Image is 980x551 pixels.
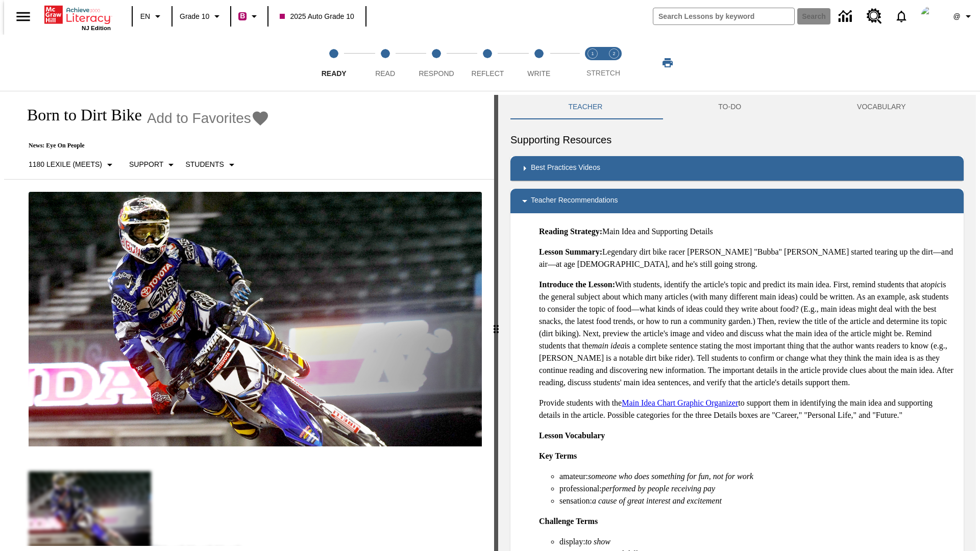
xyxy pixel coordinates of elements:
[4,95,494,546] div: reading
[612,51,615,56] text: 2
[531,195,618,207] p: Teacher Recommendations
[129,159,163,170] p: Support
[578,35,607,91] button: Stretch Read step 1 of 2
[304,35,363,91] button: Ready step 1 of 5
[280,11,354,22] span: 2025 Auto Grade 10
[832,3,861,31] a: Data Center
[539,246,955,270] p: Legendary dirt bike racer [PERSON_NAME] "Bubba" [PERSON_NAME] started tearing up the dirt—and air...
[82,25,111,31] span: NJ Edition
[147,110,251,127] span: Add to Favorites
[599,35,629,91] button: Stretch Respond step 2 of 2
[539,452,577,460] strong: Key Terms
[924,280,941,289] em: topic
[510,95,660,119] button: Teacher
[527,69,550,78] span: Write
[375,69,395,78] span: Read
[531,162,600,174] p: Best Practices Videos
[539,517,598,525] strong: Challenge Terms
[510,132,964,148] h6: Supporting Resources
[147,109,269,127] button: Add to Favorites - Born to Dirt Bike
[510,156,964,181] div: Best Practices Videos
[458,35,517,91] button: Reflect step 4 of 5
[591,51,594,56] text: 1
[16,142,269,149] p: News: Eye On People
[407,35,466,91] button: Respond step 3 of 5
[8,2,38,32] button: Open side menu
[24,156,120,174] button: Select Lexile, 1180 Lexile (Meets)
[622,398,738,407] a: Main Idea Chart Graphic Organizer
[559,470,955,483] li: amateur:
[602,484,715,493] em: performed by people receiving pay
[419,69,454,78] span: Respond
[16,106,142,124] h1: Born to Dirt Bike
[915,3,947,30] button: Select a new avatar
[181,156,241,174] button: Select Student
[136,7,168,26] button: Language: EN, Select a language
[498,95,976,551] div: activity
[125,156,181,174] button: Scaffolds, Support
[539,397,955,421] p: Provide students with the to support them in identifying the main idea and supporting details in ...
[953,11,960,22] span: @
[559,536,955,548] li: display:
[494,95,498,551] div: Press Enter or Spacebar and then press right and left arrow keys to move the slider
[888,3,915,30] a: Notifications
[176,7,227,26] button: Grade: Grade 10, Select a grade
[559,495,955,507] li: sensation:
[29,192,482,447] img: Motocross racer James Stewart flies through the air on his dirt bike.
[660,95,799,119] button: TO-DO
[240,10,245,22] span: B
[180,11,209,22] span: Grade 10
[653,8,794,24] input: search field
[539,226,955,238] p: Main Idea and Supporting Details
[592,496,722,505] em: a cause of great interest and excitement
[588,472,753,481] em: someone who does something for fun, not for work
[539,247,602,256] strong: Lesson Summary:
[651,54,684,72] button: Print
[799,95,964,119] button: VOCABULARY
[234,7,264,26] button: Boost Class color is violet red. Change class color
[509,35,569,91] button: Write step 5 of 5
[539,279,955,389] p: With students, identify the article's topic and predict its main idea. First, remind students tha...
[539,280,615,289] strong: Introduce the Lesson:
[355,35,414,91] button: Read step 2 of 5
[921,6,941,27] img: Avatar
[140,11,150,22] span: EN
[861,3,888,30] a: Resource Center, Will open in new tab
[322,69,347,78] span: Ready
[585,537,610,546] em: to show
[592,341,625,350] em: main idea
[559,483,955,495] li: professional:
[539,431,605,440] strong: Lesson Vocabulary
[185,159,224,170] p: Students
[44,4,111,31] div: Home
[586,69,620,77] span: STRETCH
[510,189,964,213] div: Teacher Recommendations
[947,7,980,26] button: Profile/Settings
[539,227,602,236] strong: Reading Strategy:
[510,95,964,119] div: Instructional Panel Tabs
[472,69,504,78] span: Reflect
[29,159,102,170] p: 1180 Lexile (Meets)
